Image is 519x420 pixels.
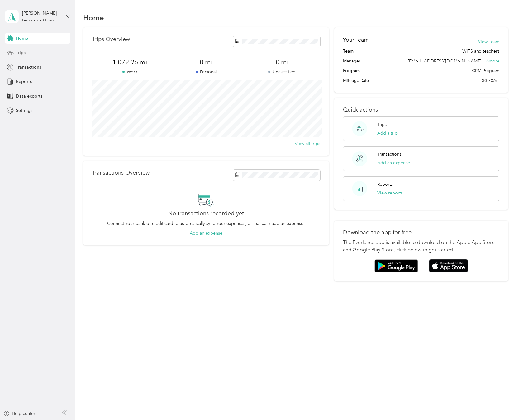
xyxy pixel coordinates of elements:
[16,35,28,42] span: Home
[244,69,320,75] p: Unclassified
[92,36,130,43] p: Trips Overview
[377,121,387,128] p: Trips
[377,160,410,166] button: Add an expense
[190,230,222,236] button: Add an expense
[16,78,32,85] span: Reports
[343,67,360,74] span: Program
[429,259,468,272] img: App store
[484,385,519,420] iframe: Everlance-gr Chat Button Frame
[343,48,354,54] span: Team
[107,220,305,227] p: Connect your bank or credit card to automatically sync your expenses, or manually add an expense.
[374,259,418,272] img: Google play
[377,181,393,188] p: Reports
[483,58,499,64] span: + 6 more
[92,58,168,66] span: 1,072.96 mi
[92,69,168,75] p: Work
[343,36,369,44] h2: Your Team
[377,130,398,136] button: Add a trip
[343,58,360,64] span: Manager
[482,77,499,84] span: $0.70/mi
[22,10,61,16] div: [PERSON_NAME]
[92,170,150,176] p: Transactions Overview
[295,140,320,147] button: View all trips
[343,77,369,84] span: Mileage Rate
[16,93,42,99] span: Data exports
[3,410,35,417] button: Help center
[343,239,499,254] p: The Everlance app is available to download on the Apple App Store and Google Play Store, click be...
[408,58,481,64] span: [EMAIL_ADDRESS][DOMAIN_NAME]
[168,210,244,217] h2: No transactions recorded yet
[16,49,26,56] span: Trips
[168,58,244,66] span: 0 mi
[16,64,41,71] span: Transactions
[377,190,402,196] button: View reports
[343,107,499,113] p: Quick actions
[16,107,32,114] span: Settings
[244,58,320,66] span: 0 mi
[343,229,499,236] p: Download the app for free
[83,14,104,21] h1: Home
[22,19,55,22] div: Personal dashboard
[377,151,401,157] p: Transactions
[168,69,244,75] p: Personal
[462,48,499,54] span: WITS and teachers
[472,67,499,74] span: CPM Program
[478,39,499,45] button: View Team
